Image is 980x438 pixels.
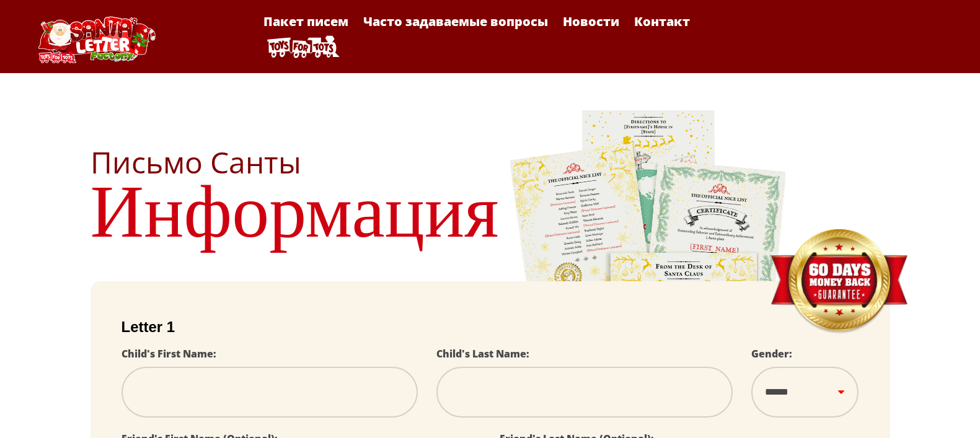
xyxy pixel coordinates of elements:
a: Часто задаваемые вопросы [357,13,554,30]
h2: Letter 1 [121,318,859,336]
img: Money Back Guarantee [769,229,909,335]
label: Child's Last Name: [436,347,529,361]
label: Gender: [751,347,792,361]
a: Пакет писем [257,13,355,30]
label: Child's First Name: [121,347,216,361]
img: Игрушки для малышей [263,33,341,63]
a: Новости [557,13,625,30]
font: Пакет писем [263,13,348,30]
font: Письмо Санты [90,142,301,182]
font: Контакт [634,13,690,30]
img: Логотип письма Санты [34,16,158,63]
font: Информация [90,164,499,276]
font: Часто задаваемые вопросы [363,13,548,30]
font: Новости [563,13,619,30]
a: Контакт [628,13,696,30]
